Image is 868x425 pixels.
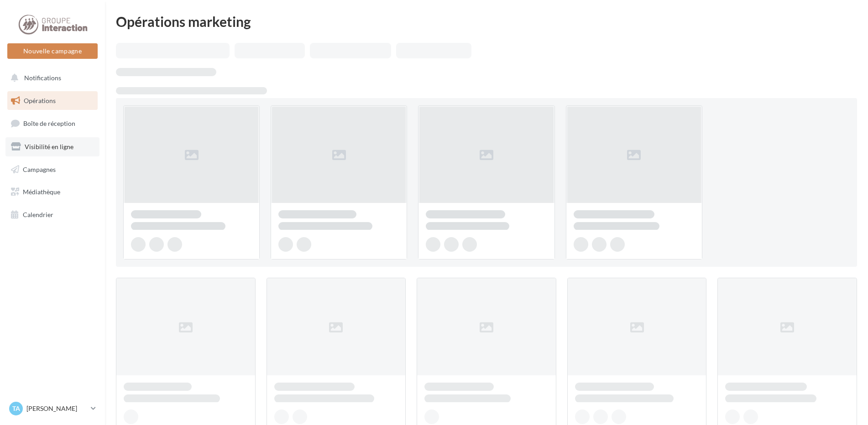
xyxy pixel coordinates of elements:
[5,114,99,133] a: Boîte de réception
[24,74,61,82] span: Notifications
[5,137,99,156] a: Visibilité en ligne
[23,165,56,173] span: Campagnes
[5,160,99,179] a: Campagnes
[7,400,98,417] a: TA [PERSON_NAME]
[26,404,87,413] p: [PERSON_NAME]
[24,97,56,104] span: Opérations
[25,143,73,150] span: Visibilité en ligne
[5,182,99,202] a: Médiathèque
[23,188,60,196] span: Médiathèque
[23,119,75,127] span: Boîte de réception
[5,91,99,110] a: Opérations
[7,43,98,59] button: Nouvelle campagne
[23,211,53,218] span: Calendrier
[116,15,857,28] div: Opérations marketing
[12,404,20,413] span: TA
[5,68,96,88] button: Notifications
[5,205,99,224] a: Calendrier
